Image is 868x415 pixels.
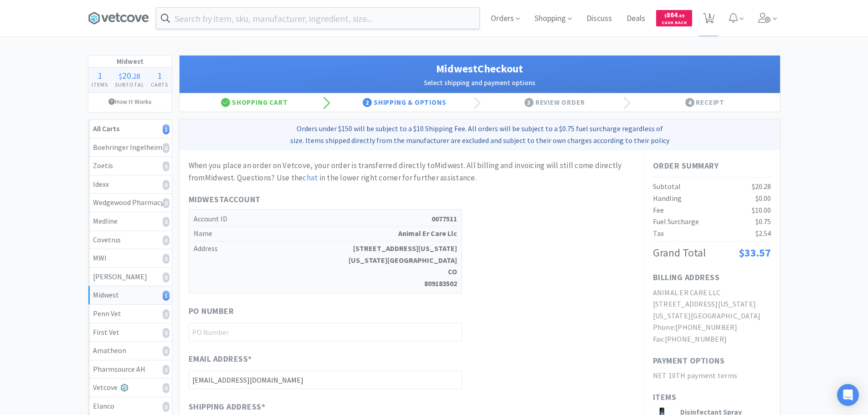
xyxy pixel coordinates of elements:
div: Fee [653,205,664,216]
h2: ANIMAL ER CARE LLC [653,287,771,299]
h1: Order Summary [653,159,771,173]
span: $0.00 [755,194,771,203]
div: First Vet [93,327,167,338]
div: MWI [93,252,167,264]
a: $864.89Cash Back [656,6,692,31]
span: PO Number [189,305,234,318]
input: PO Number [189,323,462,341]
h5: Account ID [194,212,457,227]
i: 0 [163,180,169,190]
div: Fuel Surcharge [653,216,699,228]
a: Deals [623,15,649,23]
span: $10.00 [752,205,771,215]
a: Covetrus0 [88,231,172,250]
div: Covetrus [93,234,167,246]
span: $ [119,72,122,81]
div: . [111,71,148,80]
div: Medline [93,215,167,227]
h1: Payment Options [653,354,725,368]
div: Subtotal [653,181,681,193]
span: $ [664,13,667,19]
h2: [US_STATE][GEOGRAPHIC_DATA] [653,310,771,322]
a: MWI0 [88,249,172,268]
a: Discuss [583,15,616,23]
i: 1 [163,291,169,301]
span: 864 [664,10,684,19]
div: Wedgewood Pharmacy [93,197,167,209]
strong: Animal Er Care Llc [398,228,457,240]
a: Amatheon0 [88,342,172,360]
div: Open Intercom Messenger [837,384,859,406]
h2: [STREET_ADDRESS][US_STATE] [653,298,771,310]
i: 0 [163,365,169,375]
gu-sc: Phone: [653,323,738,332]
div: Pharmsource AH [93,364,167,375]
i: 0 [163,383,169,393]
div: [PERSON_NAME] [93,271,167,283]
div: Handling [653,193,682,205]
p: Orders under $150 will be subject to a $10 Shipping Fee. All orders will be subject to a $0.75 fu... [183,123,776,146]
span: Email Address * [189,353,252,366]
div: Vetcove [93,382,167,394]
i: 0 [163,272,169,282]
h4: Subtotal [111,80,148,89]
div: Boehringer Ingelheim [93,142,167,154]
span: 1 [157,70,162,81]
input: Search by item, sku, manufacturer, ingredient, size... [156,8,479,29]
i: 0 [163,254,169,264]
span: 1 [98,70,102,81]
strong: All Carts [93,124,119,133]
a: chat [303,173,318,183]
div: When you place an order on Vetcove, your order is transferred directly to Midwest . All billing a... [189,159,634,184]
gu-sc: Fax: [653,334,727,343]
div: Receipt [630,93,780,112]
div: Penn Vet [93,308,167,320]
span: 4 [685,98,694,107]
span: $0.75 [755,217,771,226]
a: All Carts1 [88,120,172,138]
div: Amatheon [93,345,167,357]
div: Idexx [93,179,167,190]
span: Shipping Address * [189,400,266,414]
h1: Billing Address [653,271,720,284]
h1: Items [653,391,771,404]
div: Tax [653,228,664,240]
span: . 89 [678,13,684,19]
i: 0 [163,402,169,412]
a: Penn Vet0 [88,305,172,323]
i: 0 [163,217,169,227]
a: How It Works [88,93,172,110]
div: Review Order [480,93,630,112]
span: 28 [133,72,140,81]
h4: Carts [148,80,172,89]
i: 1 [163,124,169,134]
span: 3 [524,98,534,107]
span: Cash Back [662,20,687,26]
i: 0 [163,346,169,356]
div: Zoetis [93,160,167,172]
h5: Name [194,226,457,241]
span: 2 [363,98,372,107]
h2: NET 10TH payment terms [653,370,771,382]
span: $33.57 [739,246,771,260]
h4: Items [88,80,112,89]
h1: Midwest Checkout [189,60,771,77]
input: Email Address [189,371,462,389]
h1: Midwest [88,56,172,67]
a: Vetcove0 [88,379,172,397]
span: $2.54 [755,229,771,238]
i: 0 [163,161,169,171]
div: Midwest [93,289,167,301]
h1: Midwest Account [189,193,462,206]
a: First Vet0 [88,323,172,342]
a: 1 [699,15,718,24]
h5: Address [194,241,457,291]
a: Pharmsource AH0 [88,360,172,379]
div: Elanco [93,400,167,412]
gu-sc-dial: Click to Connect 7192607141 [675,323,738,332]
a: Midwest1 [88,286,172,305]
span: $20.28 [752,182,771,191]
a: [PERSON_NAME]0 [88,268,172,287]
span: 20 [122,70,131,81]
i: 0 [163,328,169,338]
